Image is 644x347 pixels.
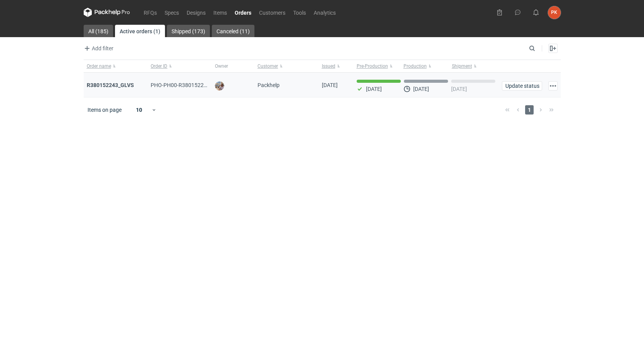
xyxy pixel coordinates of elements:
[319,60,354,72] button: Issued
[167,25,210,37] a: Shipped (173)
[151,63,167,69] span: Order ID
[354,60,402,72] button: Pre-Production
[115,25,165,37] a: Active orders (1)
[210,8,231,17] a: Items
[548,81,558,91] button: Actions
[87,63,111,69] span: Order name
[84,25,113,37] a: All (185)
[140,8,161,17] a: RFQs
[322,82,338,88] span: 03/09/2025
[183,8,210,17] a: Designs
[452,63,472,69] span: Shipment
[84,60,148,72] button: Order name
[451,86,467,92] p: [DATE]
[357,63,388,69] span: Pre-Production
[366,86,382,92] p: [DATE]
[255,8,289,17] a: Customers
[289,8,310,17] a: Tools
[151,82,225,88] span: PHO-PH00-R380152243_GLVS
[231,8,255,17] a: Orders
[127,104,152,115] div: 10
[413,86,429,92] p: [DATE]
[148,60,212,72] button: Order ID
[258,63,278,69] span: Customer
[161,8,183,17] a: Specs
[254,60,319,72] button: Customer
[87,82,134,88] a: R380152243_GLVS
[82,44,113,53] span: Add filter
[212,25,254,37] a: Canceled (11)
[502,81,542,91] button: Update status
[402,60,450,72] button: Production
[88,106,122,114] span: Items on page
[322,63,335,69] span: Issued
[404,63,427,69] span: Production
[450,60,499,72] button: Shipment
[548,6,561,19] button: PK
[215,63,228,69] span: Owner
[215,81,224,91] img: Michał Palasek
[525,105,534,115] span: 1
[548,6,561,19] div: Paulina Kempara
[84,8,130,17] svg: Packhelp Pro
[505,83,539,89] span: Update status
[258,82,280,88] span: Packhelp
[527,44,552,53] input: Search
[310,8,340,17] a: Analytics
[82,44,114,53] button: Add filter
